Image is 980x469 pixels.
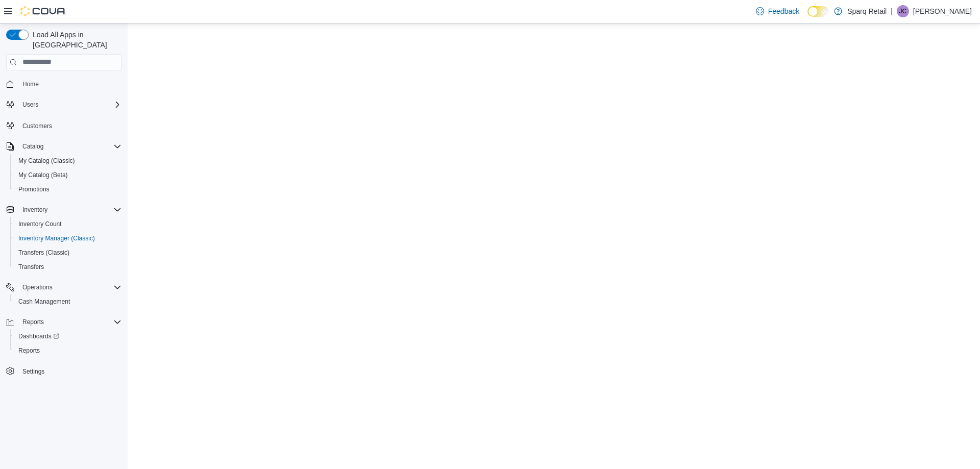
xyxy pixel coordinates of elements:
button: Users [18,98,42,111]
span: Promotions [14,183,121,195]
div: Jordan Cooper [897,5,909,17]
span: Catalog [18,140,121,153]
a: Transfers (Classic) [14,246,73,259]
span: Users [18,98,121,111]
span: Cash Management [18,298,70,306]
span: Inventory Manager (Classic) [18,234,95,242]
span: Cash Management [14,295,121,308]
span: JC [899,5,907,17]
button: Promotions [10,182,126,196]
button: Inventory Manager (Classic) [10,231,126,245]
button: My Catalog (Classic) [10,154,126,168]
span: Dashboards [14,330,121,342]
img: Cova [20,6,66,16]
a: Cash Management [14,295,74,308]
span: Reports [18,316,121,328]
button: Reports [10,343,126,358]
span: Transfers (Classic) [18,249,69,257]
span: Inventory Manager (Classic) [14,232,121,244]
button: Catalog [2,139,126,154]
p: Sparq Retail [847,5,887,17]
a: Transfers [14,261,48,273]
button: Catalog [18,140,47,153]
p: [PERSON_NAME] [913,5,972,17]
span: Feedback [768,6,799,16]
span: My Catalog (Beta) [18,171,68,179]
span: Users [22,101,38,109]
button: Reports [18,316,48,328]
span: Reports [22,318,44,326]
span: Transfers [14,261,121,273]
span: Settings [22,367,44,376]
button: My Catalog (Beta) [10,168,126,182]
button: Users [2,97,126,112]
span: My Catalog (Classic) [18,157,75,165]
span: My Catalog (Beta) [14,169,121,181]
a: Reports [14,344,44,357]
p: | [891,5,893,17]
span: Inventory [18,204,121,216]
a: Feedback [752,1,803,21]
a: My Catalog (Classic) [14,155,79,167]
span: Catalog [22,142,43,151]
button: Inventory [18,204,52,216]
button: Reports [2,315,126,329]
button: Transfers [10,260,126,274]
button: Operations [2,280,126,294]
a: Dashboards [10,329,126,343]
nav: Complex example [6,72,121,405]
span: Promotions [18,185,50,193]
span: Home [18,78,121,90]
button: Settings [2,364,126,379]
button: Home [2,77,126,91]
span: Inventory [22,206,47,214]
span: Reports [14,344,121,357]
button: Inventory [2,203,126,217]
a: My Catalog (Beta) [14,169,72,181]
a: Inventory Manager (Classic) [14,232,99,244]
a: Dashboards [14,330,63,342]
input: Dark Mode [807,6,829,17]
button: Transfers (Classic) [10,245,126,260]
span: Load All Apps in [GEOGRAPHIC_DATA] [29,30,121,50]
span: Operations [18,281,121,293]
span: Settings [18,365,121,378]
button: Cash Management [10,294,126,309]
span: Inventory Count [18,220,62,228]
span: Inventory Count [14,218,121,230]
span: Customers [18,119,121,132]
span: Customers [22,122,52,130]
span: Home [22,80,39,88]
button: Inventory Count [10,217,126,231]
a: Home [18,78,43,90]
span: Dashboards [18,332,59,340]
a: Settings [18,365,48,378]
span: Operations [22,283,53,291]
a: Inventory Count [14,218,66,230]
button: Customers [2,118,126,133]
span: Transfers (Classic) [14,246,121,259]
button: Operations [18,281,57,293]
span: My Catalog (Classic) [14,155,121,167]
span: Transfers [18,263,44,271]
a: Customers [18,120,56,132]
a: Promotions [14,183,54,195]
span: Reports [18,347,40,355]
